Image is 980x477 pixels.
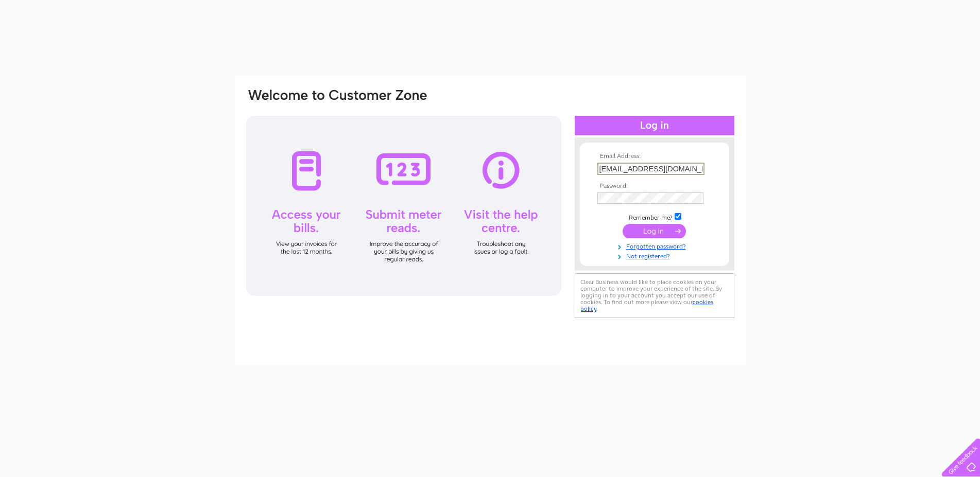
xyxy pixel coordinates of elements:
[580,298,713,312] a: cookies policy
[595,183,714,190] th: Password:
[597,241,714,251] a: Forgotten password?
[597,251,714,260] a: Not registered?
[595,211,714,222] td: Remember me?
[623,224,686,238] input: Submit
[575,273,734,318] div: Clear Business would like to place cookies on your computer to improve your experience of the sit...
[595,153,714,160] th: Email Address:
